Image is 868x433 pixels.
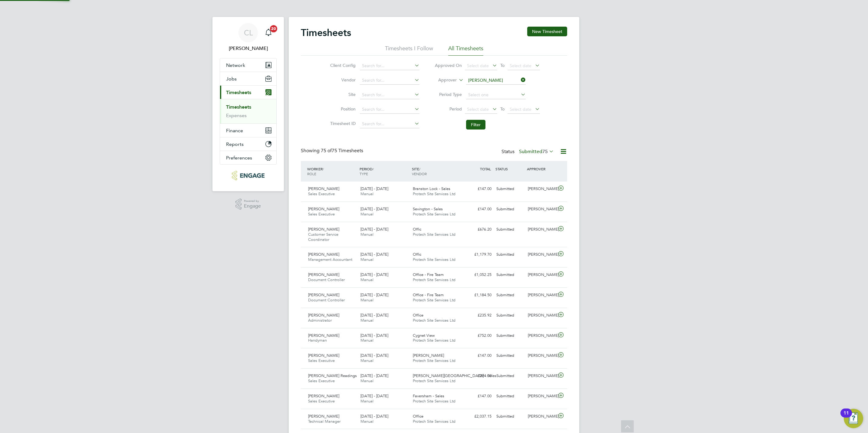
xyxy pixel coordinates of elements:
[462,331,494,341] div: £752.00
[360,353,388,358] span: [DATE] - [DATE]
[360,272,388,277] span: [DATE] - [DATE]
[308,373,357,378] span: [PERSON_NAME] Readings
[308,313,339,318] span: [PERSON_NAME]
[466,91,526,99] input: Select one
[413,313,423,318] span: Office
[360,186,388,191] span: [DATE] - [DATE]
[360,232,373,237] span: Manual
[413,272,444,277] span: Office - Fire Team
[360,373,388,378] span: [DATE] - [DATE]
[321,148,363,154] span: 75 Timesheets
[220,171,277,180] a: Go to home page
[462,371,494,381] div: £294.00
[328,77,356,83] label: Vendor
[525,331,557,341] div: [PERSON_NAME]
[525,412,557,422] div: [PERSON_NAME]
[498,105,506,113] span: To
[307,171,316,176] span: ROLE
[262,23,275,42] a: 20
[462,351,494,361] div: £147.00
[413,232,455,237] span: Protech Site Services Ltd
[525,290,557,300] div: [PERSON_NAME]
[494,310,525,320] div: Submitted
[413,373,496,378] span: [PERSON_NAME][GEOGRAPHIC_DATA] - Sales
[323,166,324,171] span: /
[360,76,419,85] input: Search for...
[308,399,335,404] span: Sales Executive
[308,353,339,358] span: [PERSON_NAME]
[360,393,388,399] span: [DATE] - [DATE]
[525,204,557,214] div: [PERSON_NAME]
[410,163,463,179] div: SITE
[525,270,557,280] div: [PERSON_NAME]
[308,232,338,242] span: Customer Service Coordinator
[308,338,327,343] span: Handyman
[360,252,388,257] span: [DATE] - [DATE]
[270,25,277,32] span: 20
[226,90,251,95] span: Timesheets
[494,371,525,381] div: Submitted
[308,419,340,424] span: Technical Manager
[462,391,494,401] div: £147.00
[360,358,373,363] span: Manual
[466,120,485,130] button: Filter
[843,413,849,421] div: 11
[494,225,525,235] div: Submitted
[510,107,531,112] span: Select date
[220,23,277,52] a: CL[PERSON_NAME]
[373,166,374,171] span: /
[413,186,450,191] span: Branston Lock - Sales
[226,76,237,82] span: Jobs
[358,163,410,179] div: PERIOD
[220,58,276,72] button: Network
[413,338,455,343] span: Protech Site Services Ltd
[494,290,525,300] div: Submitted
[360,191,373,196] span: Manual
[360,171,368,176] span: TYPE
[525,163,557,174] div: APPROVER
[462,270,494,280] div: £1,052.25
[525,371,557,381] div: [PERSON_NAME]
[462,250,494,260] div: £1,179.70
[413,378,455,383] span: Protech Site Services Ltd
[413,318,455,323] span: Protech Site Services Ltd
[226,141,244,147] span: Reports
[360,297,373,303] span: Manual
[328,63,356,68] label: Client Config
[232,171,264,180] img: protechltd-logo-retina.png
[462,412,494,422] div: £2,037.15
[494,391,525,401] div: Submitted
[413,399,455,404] span: Protech Site Services Ltd
[308,186,339,191] span: [PERSON_NAME]
[360,378,373,383] span: Manual
[308,191,335,196] span: Sales Executive
[360,277,373,282] span: Manual
[308,292,339,297] span: [PERSON_NAME]
[308,212,335,217] span: Sales Executive
[220,99,276,123] div: Timesheets
[413,393,444,399] span: Faversham - Sales
[448,45,483,56] li: All Timesheets
[328,121,356,126] label: Timesheet ID
[220,124,276,137] button: Finance
[413,353,444,358] span: [PERSON_NAME]
[494,163,525,174] div: STATUS
[480,166,491,171] span: TOTAL
[413,333,435,338] span: Cygnet View
[413,252,421,257] span: Offic
[494,204,525,214] div: Submitted
[494,184,525,194] div: Submitted
[527,27,567,36] button: New Timesheet
[525,184,557,194] div: [PERSON_NAME]
[308,378,335,383] span: Sales Executive
[301,27,351,39] h2: Timesheets
[360,212,373,217] span: Manual
[360,338,373,343] span: Manual
[308,227,339,232] span: [PERSON_NAME]
[212,17,284,191] nav: Main navigation
[462,310,494,320] div: £235.92
[360,62,419,70] input: Search for...
[501,148,555,156] div: Status
[220,86,276,99] button: Timesheets
[462,184,494,194] div: £147.00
